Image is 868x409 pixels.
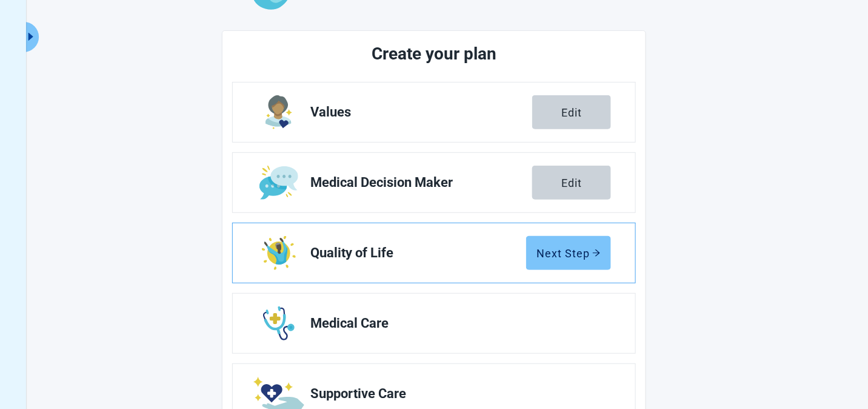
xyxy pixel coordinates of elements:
span: Values [310,105,532,120]
div: Next Step [536,247,601,259]
a: Edit Medical Decision Maker section [233,153,635,212]
span: Medical Decision Maker [310,175,532,190]
a: Edit Quality of Life section [233,223,635,283]
span: Medical Care [310,316,601,331]
button: Expand menu [24,22,39,52]
button: Edit [532,95,611,129]
span: Supportive Care [310,387,601,401]
div: Edit [561,177,582,189]
a: Edit Values section [233,83,635,142]
span: Quality of Life [310,246,526,260]
a: Edit Medical Care section [233,294,635,353]
span: caret-right [25,31,36,42]
div: Edit [561,106,582,118]
h2: Create your plan [278,41,590,67]
button: Edit [532,166,611,200]
button: Next Steparrow-right [526,236,611,270]
span: arrow-right [592,249,601,257]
